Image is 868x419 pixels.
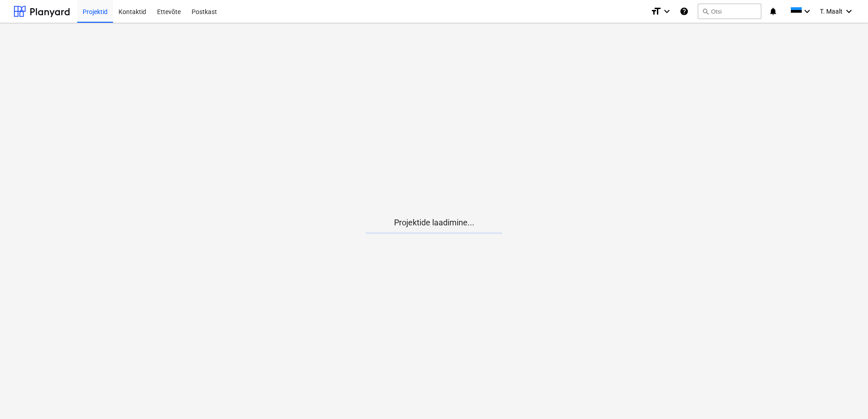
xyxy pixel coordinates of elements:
i: format_size [651,6,661,17]
i: keyboard_arrow_down [802,6,813,17]
p: Projektide laadimine... [366,217,502,228]
button: Otsi [698,4,761,19]
span: search [702,8,709,15]
i: keyboard_arrow_down [661,6,672,17]
i: keyboard_arrow_down [843,6,854,17]
span: T. Maalt [820,8,843,15]
i: notifications [769,6,778,17]
i: Abikeskus [680,6,689,17]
